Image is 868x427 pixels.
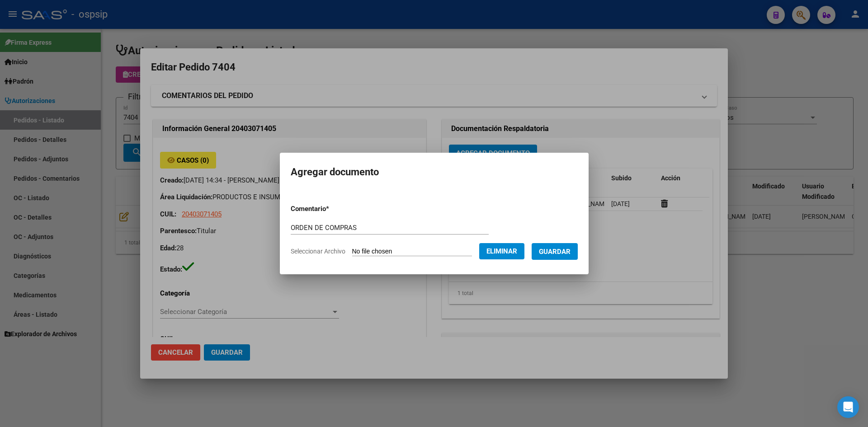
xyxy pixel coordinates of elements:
h2: Agregar documento [291,164,578,181]
button: Guardar [532,243,578,260]
span: Seleccionar Archivo [291,248,345,255]
span: Eliminar [486,247,517,255]
button: Eliminar [479,243,524,259]
p: Comentario [291,204,377,214]
span: Guardar [539,248,571,256]
div: Open Intercom Messenger [837,396,859,418]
